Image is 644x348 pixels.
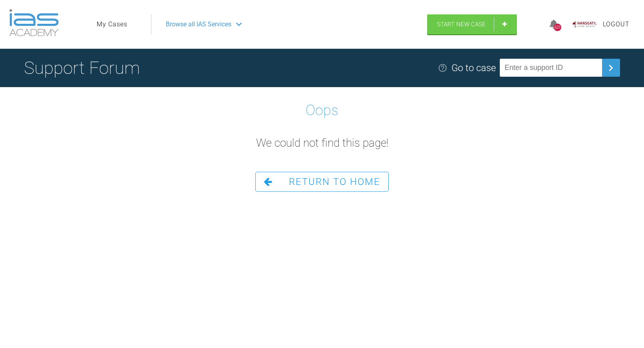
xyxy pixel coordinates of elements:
[554,24,561,31] div: 631
[306,99,338,122] h1: Oops
[572,20,596,29] img: profile.png
[9,9,59,36] img: logo-light.3e3ef733.png
[500,59,602,77] input: Enter a support ID
[24,54,140,82] h1: Support Forum
[427,14,517,34] a: Start New Case
[256,134,388,152] h2: We could not find this page!
[437,21,486,28] span: Start New Case
[289,176,380,187] span: Return To Home
[438,63,447,73] img: help.e70b9f3d.svg
[255,172,389,192] a: Return To Home
[166,19,231,30] span: Browse all IAS Services
[97,19,127,30] a: My Cases
[603,19,630,30] a: Logout
[451,60,496,76] div: Go to case
[604,62,617,74] img: chevronRight.28bd32b0.svg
